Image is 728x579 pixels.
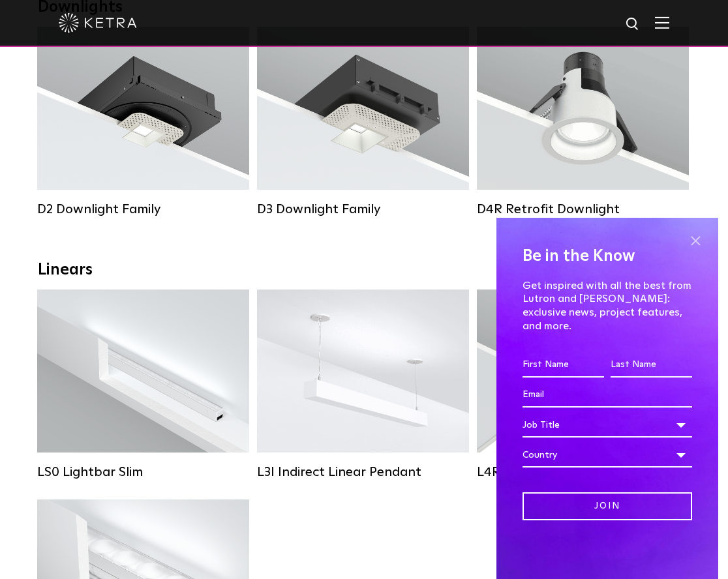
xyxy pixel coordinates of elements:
[37,201,249,217] div: D2 Downlight Family
[625,16,641,33] img: search icon
[477,464,689,480] div: L4R Recessed Linear
[37,289,249,480] a: LS0 Lightbar Slim Lumen Output:200 / 350Colors:White / BlackControl:X96 Controller
[655,16,669,29] img: Hamburger%20Nav.svg
[523,279,692,333] p: Get inspired with all the best from Lutron and [PERSON_NAME]: exclusive news, project features, a...
[523,383,692,408] input: Email
[257,27,469,217] a: D3 Downlight Family Lumen Output:700 / 900 / 1100Colors:White / Black / Silver / Bronze / Paintab...
[523,443,692,468] div: Country
[523,492,692,520] input: Join
[38,261,690,280] div: Linears
[523,244,692,269] h4: Be in the Know
[59,13,137,33] img: ketra-logo-2019-white
[523,413,692,438] div: Job Title
[37,464,249,480] div: LS0 Lightbar Slim
[477,201,689,217] div: D4R Retrofit Downlight
[257,289,469,480] a: L3I Indirect Linear Pendant Lumen Output:400 / 600 / 800 / 1000Housing Colors:White / BlackContro...
[37,27,249,217] a: D2 Downlight Family Lumen Output:1200Colors:White / Black / Gloss Black / Silver / Bronze / Silve...
[477,27,689,217] a: D4R Retrofit Downlight Lumen Output:800Colors:White / BlackBeam Angles:15° / 25° / 40° / 60°Watta...
[257,201,469,217] div: D3 Downlight Family
[523,353,604,378] input: First Name
[257,464,469,480] div: L3I Indirect Linear Pendant
[477,289,689,480] a: L4R Recessed Linear Lumen Output:400 / 600 / 800 / 1000Colors:White / BlackControl:Lutron Clear C...
[611,353,692,378] input: Last Name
